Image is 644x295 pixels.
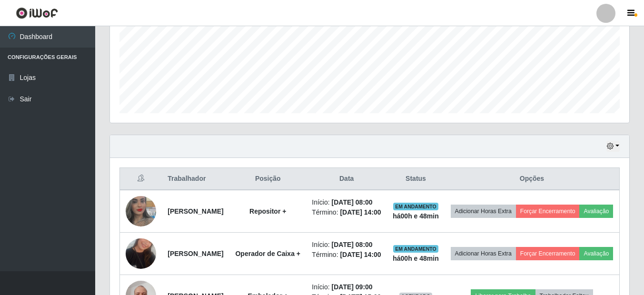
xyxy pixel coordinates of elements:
button: Avaliação [579,247,613,260]
button: Adicionar Horas Extra [451,247,516,260]
th: Trabalhador [162,168,229,190]
strong: [PERSON_NAME] [168,207,223,215]
th: Posição [229,168,306,190]
li: Início: [312,240,381,250]
strong: Repositor + [249,207,286,215]
img: CoreUI Logo [16,7,58,19]
strong: há 00 h e 48 min [393,212,439,220]
time: [DATE] 14:00 [340,251,381,258]
strong: há 00 h e 48 min [393,255,439,262]
th: Data [306,168,387,190]
th: Opções [445,168,620,190]
button: Avaliação [579,205,613,218]
strong: Operador de Caixa + [235,250,300,257]
time: [DATE] 08:00 [332,198,373,206]
time: [DATE] 14:00 [340,208,381,216]
img: 1730602646133.jpeg [126,226,156,281]
li: Início: [312,282,381,292]
th: Status [387,168,445,190]
button: Forçar Encerramento [516,247,580,260]
strong: [PERSON_NAME] [168,250,223,257]
button: Forçar Encerramento [516,205,580,218]
span: EM ANDAMENTO [393,203,438,210]
li: Início: [312,197,381,207]
span: EM ANDAMENTO [393,245,438,253]
time: [DATE] 08:00 [332,241,373,248]
li: Término: [312,250,381,260]
time: [DATE] 09:00 [332,283,373,291]
img: 1653531676872.jpeg [126,184,156,238]
button: Adicionar Horas Extra [451,205,516,218]
li: Término: [312,207,381,217]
